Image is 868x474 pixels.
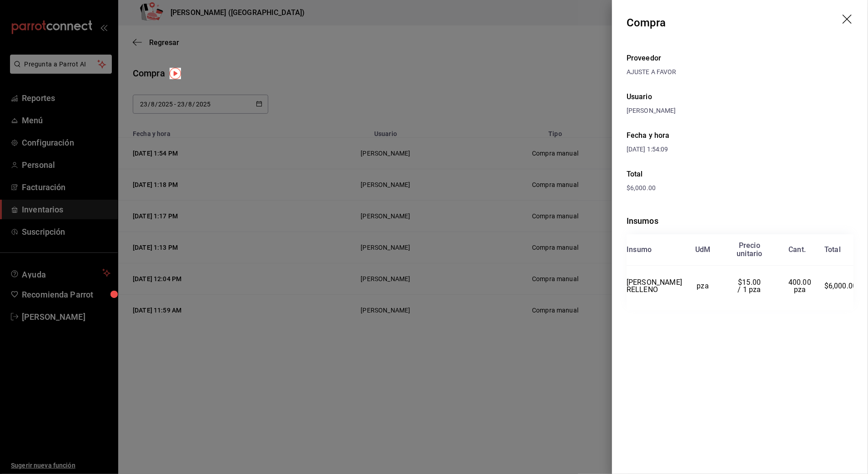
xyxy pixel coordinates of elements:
[627,266,682,307] td: [PERSON_NAME] RELLENO
[695,246,711,254] div: UdM
[738,278,763,294] span: $15.00 / 1 pza
[627,15,666,31] div: Compra
[170,68,181,79] img: Tooltip marker
[682,266,723,307] td: pza
[627,184,656,192] span: $6,000.00
[627,215,853,227] div: Insumos
[627,53,853,64] div: Proveedor
[824,246,841,254] div: Total
[843,15,853,25] button: drag
[627,91,853,102] div: Usuario
[627,169,853,180] div: Total
[627,67,853,77] div: AJUSTE A FAVOR
[737,242,762,258] div: Precio unitario
[627,246,652,254] div: Insumo
[788,278,813,294] span: 400.00 pza
[788,246,806,254] div: Cant.
[627,106,853,116] div: [PERSON_NAME]
[627,145,740,154] div: [DATE] 1:54:09
[824,282,857,290] span: $6,000.00
[627,130,740,141] div: Fecha y hora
